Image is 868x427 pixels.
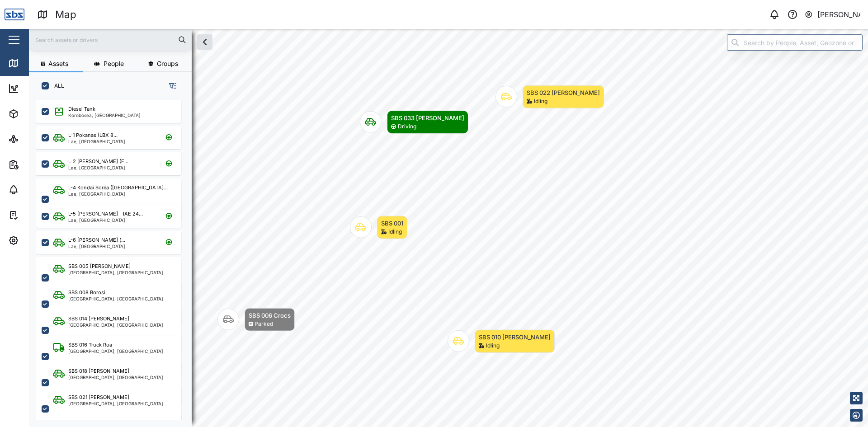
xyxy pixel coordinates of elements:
div: SBS 005 [PERSON_NAME] [68,263,131,270]
div: Lae, [GEOGRAPHIC_DATA] [68,192,168,196]
div: L-5 [PERSON_NAME] - IAE 24... [68,210,143,218]
div: Korobosea, [GEOGRAPHIC_DATA] [68,113,141,117]
div: Map [24,58,44,68]
div: Map marker [495,85,604,108]
div: Reports [24,160,54,169]
div: SBS 033 [PERSON_NAME] [391,113,464,122]
div: [GEOGRAPHIC_DATA], [GEOGRAPHIC_DATA] [68,296,163,301]
div: Idling [486,342,500,350]
div: SBS 014 [PERSON_NAME] [68,315,129,323]
div: Map marker [448,330,555,353]
div: SBS 001 [381,219,403,228]
div: Lae, [GEOGRAPHIC_DATA] [68,218,143,222]
div: L-4 Kondai Sorea ([GEOGRAPHIC_DATA]... [68,184,168,192]
div: Idling [534,97,547,106]
div: Tasks [24,210,48,220]
div: Map marker [217,308,295,331]
div: [GEOGRAPHIC_DATA], [GEOGRAPHIC_DATA] [68,375,163,380]
div: Dashboard [24,84,64,94]
label: ALL [49,82,64,89]
div: Map marker [350,216,407,239]
div: Idling [388,228,402,236]
input: Search assets or drivers [34,33,186,47]
button: [PERSON_NAME] [804,8,861,21]
div: Lae, [GEOGRAPHIC_DATA] [68,165,128,170]
img: Main Logo [5,5,24,24]
div: [GEOGRAPHIC_DATA], [GEOGRAPHIC_DATA] [68,401,163,406]
div: L-6 [PERSON_NAME] (... [68,236,125,244]
div: SBS 021 [PERSON_NAME] [68,394,129,401]
div: SBS 016 Truck Roa [68,341,112,349]
div: Lae, [GEOGRAPHIC_DATA] [68,244,125,249]
div: [GEOGRAPHIC_DATA], [GEOGRAPHIC_DATA] [68,349,163,353]
div: SBS 008 Borosi [68,289,105,296]
span: Groups [157,61,178,67]
div: SBS 006 Crocs [249,311,291,320]
div: Diesel Tank [68,105,95,113]
div: [GEOGRAPHIC_DATA], [GEOGRAPHIC_DATA] [68,270,163,275]
div: grid [36,97,191,420]
div: Map [55,7,76,23]
input: Search by People, Asset, Geozone or Place [727,34,863,51]
div: Alarms [24,185,52,195]
div: SBS 022 [PERSON_NAME] [527,88,600,97]
div: [PERSON_NAME] [817,9,861,20]
div: Sites [24,134,45,144]
span: People [104,61,124,67]
span: Assets [48,61,68,67]
div: SBS 018 [PERSON_NAME] [68,367,129,375]
div: Lae, [GEOGRAPHIC_DATA] [68,139,125,144]
div: SBS 010 [PERSON_NAME] [479,333,551,342]
div: Map marker [360,111,468,134]
canvas: Map [29,29,868,427]
div: L-1 Pokanas (LBX 8... [68,131,118,139]
div: Assets [24,109,52,119]
div: Driving [398,122,416,131]
div: [GEOGRAPHIC_DATA], [GEOGRAPHIC_DATA] [68,323,163,327]
div: Settings [24,235,56,245]
div: L-2 [PERSON_NAME] (F... [68,158,128,165]
div: Parked [255,320,273,328]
